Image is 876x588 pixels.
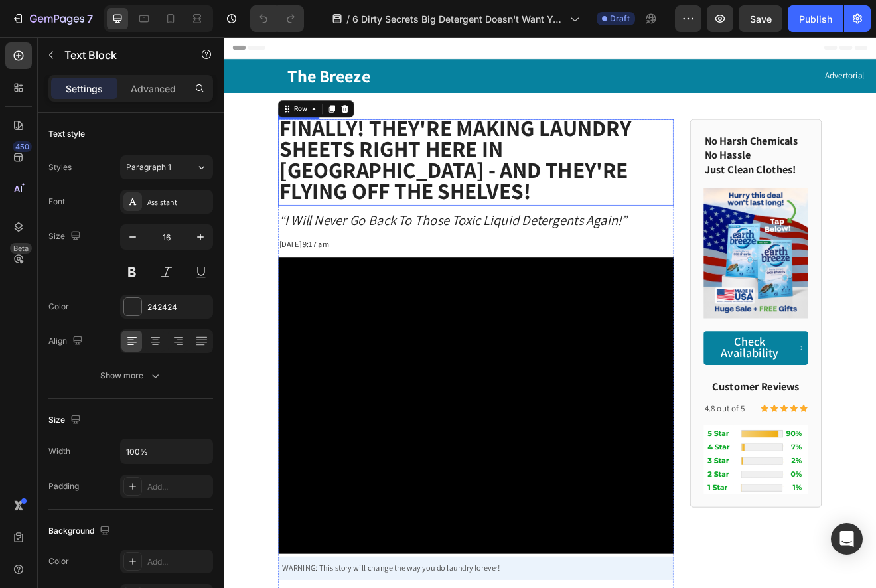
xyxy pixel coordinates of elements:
span: [DATE] 9:17 am [68,246,128,259]
p: 7 [87,11,93,27]
div: Text style [48,128,85,140]
strong: No Harsh Chemicals [587,118,701,135]
p: 4.8 out of 5 [587,444,643,463]
p: Text Block [64,47,177,63]
strong: Just Clean Clothes! [587,153,699,170]
img: gempages_507814982692373383-c9817f41-445d-4cc9-8180-f871f6fa69fb.png [586,184,714,343]
div: 450 [13,141,32,152]
strong: No Hassle [587,135,644,153]
div: Color [48,301,69,313]
button: 7 [5,5,99,32]
div: Undo/Redo [250,5,304,32]
div: Row [83,82,105,94]
span: Paragraph 1 [126,161,171,173]
strong: Finally! THEY'RE Making Laundry Sheets Right Here in [GEOGRAPHIC_DATA] - And They're Flying Off t... [68,93,497,206]
div: Add... [147,556,210,568]
span: Check Availability [607,362,678,395]
img: gempages_507814982692373383-150dd3ee-54e9-4182-a565-7189b9261149.png [586,473,714,557]
div: Font [48,196,65,208]
div: Add... [147,481,210,493]
span: Save [750,13,772,25]
div: Background [48,522,113,540]
div: Size [48,228,84,246]
input: Auto [121,439,212,463]
span: Draft [610,13,630,25]
div: Color [48,555,69,567]
div: Assistant [147,196,210,208]
div: Width [48,445,70,457]
button: Publish [788,5,843,32]
div: 242424 [147,301,210,313]
div: Beta [10,243,32,254]
div: Publish [799,12,832,26]
div: Align [48,332,86,350]
button: Save [739,5,782,32]
div: Padding [48,480,79,492]
p: Settings [66,82,103,96]
div: Open Intercom Messenger [831,523,863,555]
div: Size [48,411,84,429]
span: / [346,12,350,26]
button: Show more [48,364,213,388]
span: 6 Dirty Secrets Big Detergent Doesn't Want You to Know [352,12,565,26]
strong: Customer Reviews [596,417,703,435]
p: Advanced [131,82,176,96]
a: Check Availability [586,359,714,400]
div: Styles [48,161,72,173]
div: Show more [100,369,162,382]
i: “I Will Never Go Back To Those Toxic Liquid Detergents Again!” [68,212,492,234]
p: Advertorial [402,40,782,54]
iframe: To enrich screen reader interactions, please activate Accessibility in Grammarly extension settings [224,37,876,588]
button: Paragraph 1 [120,155,213,179]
